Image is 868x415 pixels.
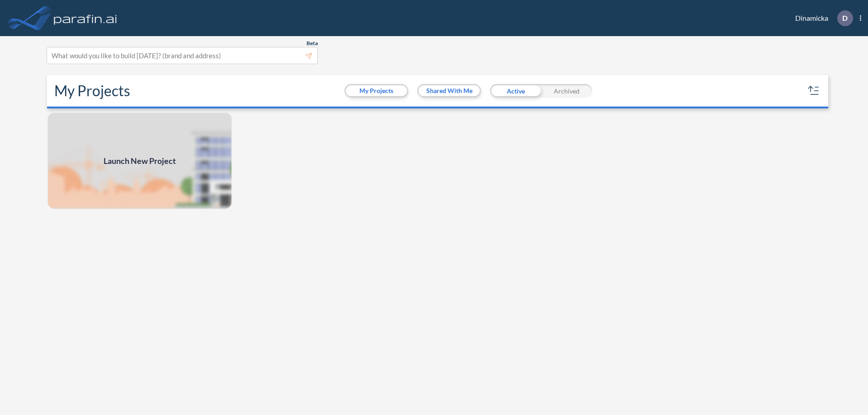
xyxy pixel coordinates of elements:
[541,84,592,98] div: Archived
[490,84,541,98] div: Active
[807,84,821,98] button: sort
[47,112,232,210] img: add
[104,155,176,167] span: Launch New Project
[842,14,848,22] p: D
[307,40,318,47] span: Beta
[419,85,480,96] button: Shared With Me
[54,82,130,99] h2: My Projects
[782,10,861,26] div: Dinamicka
[346,85,407,96] button: My Projects
[47,112,232,210] a: Launch New Project
[52,9,119,27] img: logo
